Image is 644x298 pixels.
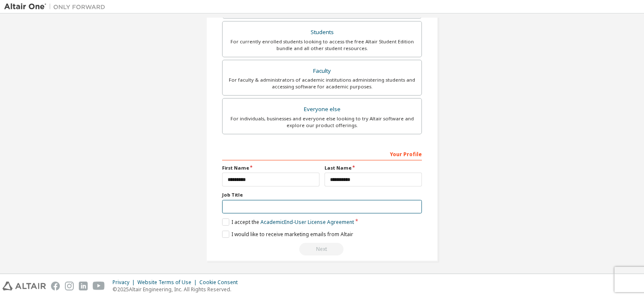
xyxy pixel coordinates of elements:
[93,282,105,290] img: youtube.svg
[65,282,74,290] img: instagram.svg
[228,38,416,52] div: For currently enrolled students looking to access the free Altair Student Edition bundle and all ...
[260,218,354,226] a: Academic End-User License Agreement
[222,218,354,226] label: I accept the
[199,279,243,286] div: Cookie Consent
[3,282,46,290] img: altair_logo.svg
[113,286,243,293] p: © 2025 Altair Engineering, Inc. All Rights Reserved.
[222,243,422,255] div: Read and acccept EULA to continue
[228,77,416,90] div: For faculty & administrators of academic institutions administering students and accessing softwa...
[113,279,137,286] div: Privacy
[228,27,416,38] div: Students
[222,165,319,171] label: First Name
[137,279,199,286] div: Website Terms of Use
[222,231,353,238] label: I would like to receive marketing emails from Altair
[79,282,88,290] img: linkedin.svg
[228,104,416,115] div: Everyone else
[228,115,416,129] div: For individuals, businesses and everyone else looking to try Altair software and explore our prod...
[228,65,416,77] div: Faculty
[4,3,110,11] img: Altair One
[325,165,422,171] label: Last Name
[51,282,60,290] img: facebook.svg
[222,147,422,160] div: Your Profile
[222,192,422,198] label: Job Title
